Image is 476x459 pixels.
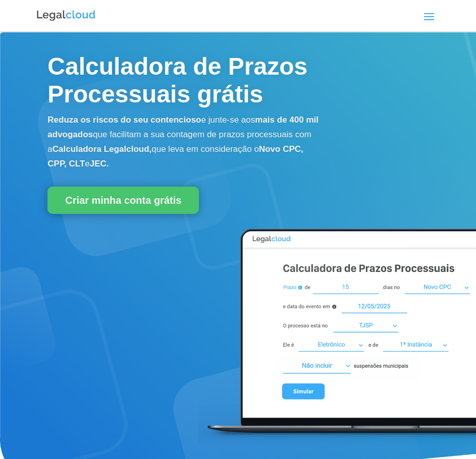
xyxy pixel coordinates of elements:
img: Logo da Legalcloud [36,9,96,22]
b: mais de 400 mil advogados [47,115,319,139]
a: Calculadora de Prazos Processuais Legalcloud [198,438,476,447]
b: Reduza os riscos do seu contencioso [47,115,201,125]
a: Criar minha conta grátis [47,187,199,214]
img: Calculadora de Prazos Processuais Legalcloud [198,219,476,446]
b: JEC. [90,159,109,168]
b: Calculadora Legalcloud, [52,144,152,154]
span: Calculadora de Prazos Processuais grátis [47,53,307,107]
p: e junte-se aos que facilitam a sua contagem de prazos processuais com a que leva em consideração o e [47,113,324,171]
b: Novo CPC, CPP, CLT [47,144,303,168]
